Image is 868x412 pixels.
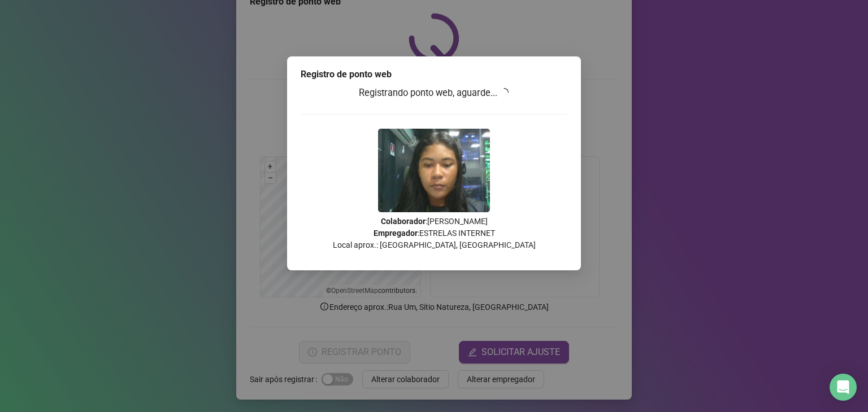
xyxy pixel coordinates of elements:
[381,217,426,226] strong: Colaborador
[301,216,567,251] p: : [PERSON_NAME] : ESTRELAS INTERNET Local aprox.: [GEOGRAPHIC_DATA], [GEOGRAPHIC_DATA]
[374,229,418,238] strong: Empregador
[301,86,567,100] h3: Registrando ponto web, aguarde...
[830,374,857,401] div: Open Intercom Messenger
[378,129,490,212] img: Z
[500,88,509,97] span: loading
[301,68,567,81] div: Registro de ponto web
